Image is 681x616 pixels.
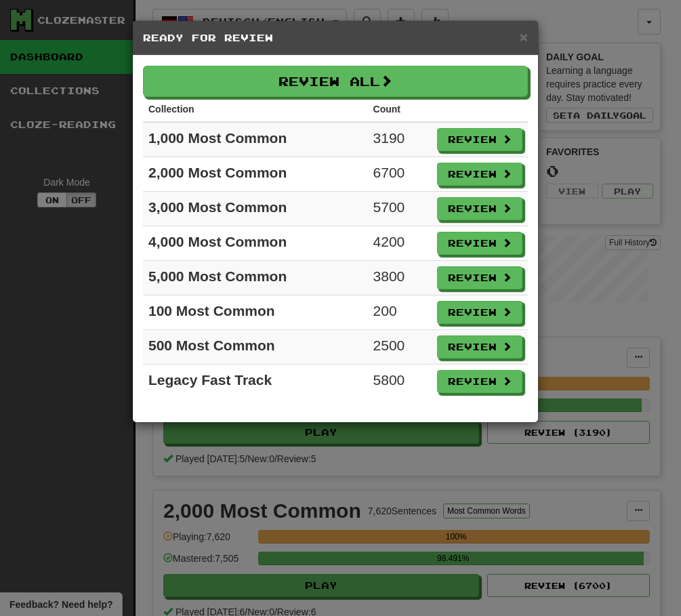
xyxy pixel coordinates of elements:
td: 4200 [368,226,432,261]
button: Review [437,163,522,186]
td: 5,000 Most Common [143,261,368,295]
button: Review [437,197,522,220]
button: Review [437,301,522,324]
td: 200 [368,295,432,330]
td: 5800 [368,365,432,399]
td: 500 Most Common [143,330,368,365]
td: 3190 [368,122,432,157]
button: Close [520,30,528,44]
td: 5700 [368,192,432,226]
td: Legacy Fast Track [143,365,368,399]
button: Review [437,370,522,393]
h5: Ready for Review [143,31,528,45]
td: 1,000 Most Common [143,122,368,157]
td: 100 Most Common [143,295,368,330]
button: Review [437,335,522,358]
td: 3800 [368,261,432,295]
button: Review All [143,66,528,97]
td: 2,000 Most Common [143,157,368,192]
td: 6700 [368,157,432,192]
button: Review [437,232,522,255]
th: Count [368,97,432,122]
button: Review [437,128,522,151]
td: 3,000 Most Common [143,192,368,226]
th: Collection [143,97,368,122]
button: Review [437,266,522,289]
td: 2500 [368,330,432,365]
span: × [520,29,528,45]
td: 4,000 Most Common [143,226,368,261]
